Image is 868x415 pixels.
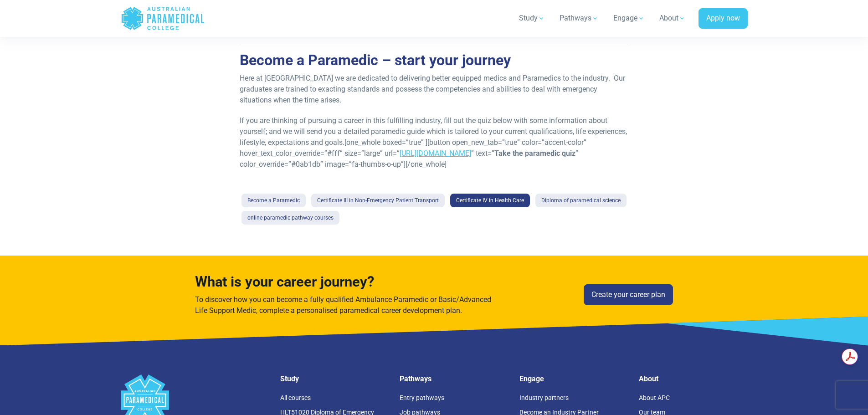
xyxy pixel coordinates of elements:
a: About APC [639,394,670,401]
span: If you are thinking of pursuing a career in this fulfilling industry, fill out the quiz below wit... [240,116,627,147]
a: [URL][DOMAIN_NAME] [400,149,471,158]
a: All courses [280,394,311,401]
a: Diploma of paramedical science [535,194,627,207]
h5: Study [280,374,389,383]
h2: Become a Paramedic – start your journey [240,51,628,69]
a: Australian Paramedical College [121,4,205,33]
a: Industry partners [519,394,569,401]
a: Study [514,5,550,31]
a: Entry pathways [400,394,444,401]
span: ” text=” ” color_override=”#0ab1db” image=”fa-thumbs-o-up”][/one_whole] [240,149,578,169]
a: Certificate III in Non-Emergency Patient Transport [311,194,445,207]
span: [one_whole boxed=”true” ] [344,138,427,147]
strong: Take the paramedic quiz [494,149,575,158]
a: Become a Paramedic [241,194,306,207]
h5: About [639,374,748,383]
h5: Pathways [400,374,508,383]
a: Certificate IV in Health Care [450,194,530,207]
a: About [654,5,691,31]
a: Apply now [699,8,748,29]
a: Create your career plan [584,284,673,305]
span: Here at [GEOGRAPHIC_DATA] we are dedicated to delivering better equipped medics and Paramedics to... [240,74,625,104]
h4: What is your career journey? [195,274,495,291]
h5: Engage [519,374,628,383]
a: Pathways [554,5,604,31]
a: Engage [608,5,650,31]
span: To discover how you can become a fully qualified Ambulance Paramedic or Basic/Advanced Life Suppo... [195,295,491,315]
a: online paramedic pathway courses [241,211,339,225]
span: [button open_new_tab=”true” color=”accent-color” hover_text_color_override=”#fff” size=”large” url=” [240,138,586,158]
